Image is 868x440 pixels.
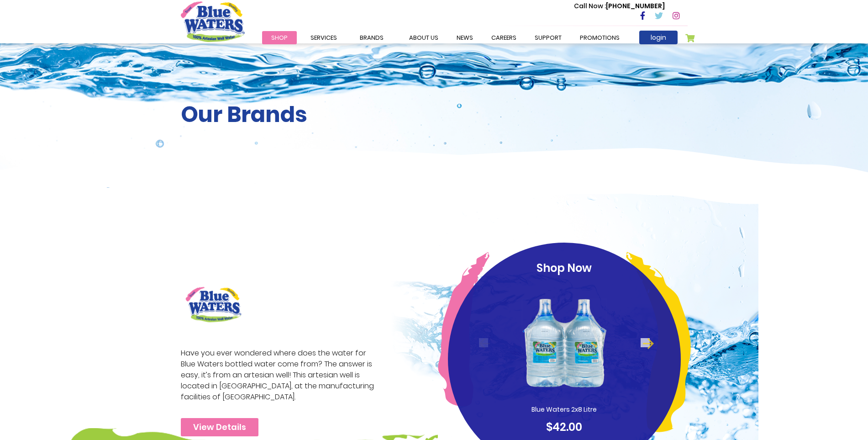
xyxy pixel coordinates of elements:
[465,260,663,276] p: Shop Now
[641,338,650,347] button: Next
[520,281,609,405] img: Blue_Waters_2x8_Litre_1_1.png
[639,31,678,44] a: login
[574,1,665,11] p: [PHONE_NUMBER]
[310,33,337,42] span: Services
[546,419,582,435] span: $42.00
[181,1,245,42] a: store logo
[181,348,379,403] p: Have you ever wondered where does the water for Blue Waters bottled water come from? The answer i...
[571,31,629,44] a: Promotions
[271,33,288,42] span: Shop
[507,405,621,414] p: Blue Waters 2x8 Litre
[465,281,663,435] a: Blue Waters 2x8 Litre $42.00
[181,101,688,128] h2: Our Brands
[360,33,384,42] span: Brands
[400,31,447,44] a: about us
[626,252,691,432] img: yellow-curve.png
[526,31,571,44] a: support
[438,252,489,407] img: pink-curve.png
[479,338,488,347] button: Previous
[447,31,482,44] a: News
[181,418,258,436] a: View Details
[181,282,246,327] img: brand logo
[482,31,526,44] a: careers
[574,1,606,11] span: Call Now :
